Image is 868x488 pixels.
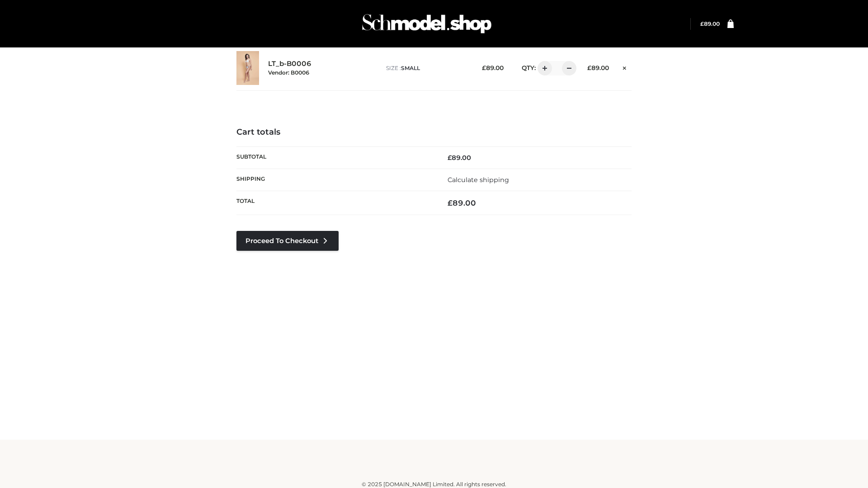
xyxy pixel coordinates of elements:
a: Remove this item [618,61,632,73]
bdi: 89.00 [587,64,609,71]
th: Subtotal [236,146,434,169]
span: £ [448,198,453,207]
div: QTY: [513,61,573,75]
span: £ [448,154,452,162]
a: Proceed to Checkout [236,231,339,251]
span: £ [482,64,486,71]
a: Calculate shipping [448,176,509,184]
span: £ [700,20,704,27]
a: £89.00 [700,20,720,27]
small: Vendor: B0006 [268,69,309,76]
th: Shipping [236,169,434,191]
img: Schmodel Admin 964 [359,6,495,42]
bdi: 89.00 [482,64,504,71]
span: SMALL [401,65,420,71]
bdi: 89.00 [448,154,471,162]
h4: Cart totals [236,127,632,137]
img: LT_b-B0006 - SMALL [236,51,259,85]
bdi: 89.00 [448,198,476,207]
th: Total [236,191,434,215]
p: size : [386,64,468,72]
span: £ [587,64,591,71]
a: LT_b-B0006 [268,60,311,68]
bdi: 89.00 [700,20,720,27]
